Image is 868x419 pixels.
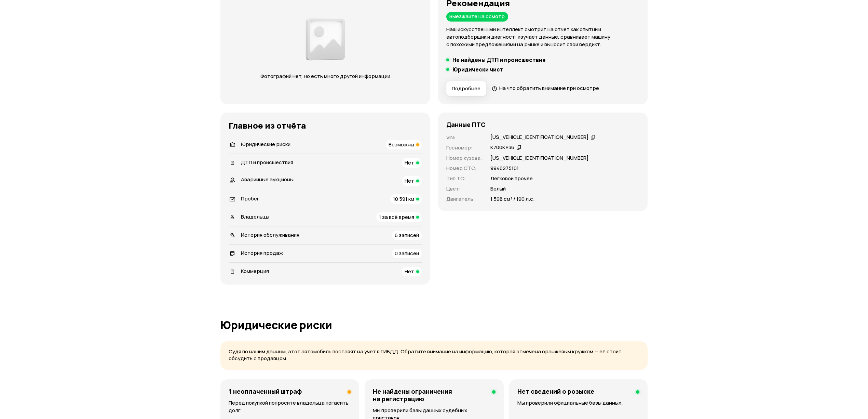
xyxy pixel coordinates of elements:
h4: Нет сведений о розыске [517,388,594,395]
p: Номер кузова : [446,154,482,162]
p: 9946275101 [490,165,519,172]
div: [US_VEHICLE_IDENTIFICATION_NUMBER] [490,134,588,141]
p: Наш искусственный интеллект смотрит на отчёт как опытный автоподборщик и диагност: изучает данные... [446,26,639,48]
p: Перед покупкой попросите владельца погасить долг. [229,399,351,414]
p: Госномер : [446,144,482,152]
span: Подробнее [452,85,480,92]
h1: Юридические риски [220,319,648,331]
span: 6 записей [395,232,419,239]
img: d89e54fb62fcf1f0.png [304,14,347,64]
div: К700КУ36 [490,144,514,151]
h5: Юридически чист [452,66,503,73]
span: На что обратить внимание при осмотре [499,84,599,92]
span: История продаж [241,249,283,257]
span: Нет [405,268,414,275]
a: На что обратить внимание при осмотре [492,84,599,92]
p: 1 598 см³ / 190 л.с. [490,195,534,203]
span: Юридические риски [241,141,290,148]
h4: Не найдены ограничения на регистрацию [373,388,487,403]
p: VIN : [446,134,482,141]
span: 10 591 км [393,195,414,202]
span: 0 записей [395,250,419,257]
span: Владельцы [241,213,269,220]
span: Коммерция [241,267,269,275]
h4: 1 неоплаченный штраф [229,388,302,395]
p: Тип ТС : [446,175,482,182]
p: Судя по нашим данным, этот автомобиль поставят на учёт в ГИБДД. Обратите внимание на информацию, ... [229,348,639,362]
p: Двигатель : [446,195,482,203]
p: Фотографий нет, но есть много другой информации [254,73,397,80]
h5: Не найдены ДТП и происшествия [452,56,545,63]
p: Белый [490,185,506,193]
div: Выезжайте на осмотр [446,12,508,22]
span: Нет [405,159,414,166]
span: Нет [405,177,414,184]
h4: Данные ПТС [446,121,486,128]
span: Аварийные аукционы [241,176,294,183]
span: Пробег [241,195,259,202]
span: Возможны [389,141,414,148]
span: 1 за всё время [379,213,414,221]
span: ДТП и происшествия [241,159,293,166]
p: Цвет : [446,185,482,193]
span: История обслуживания [241,231,299,238]
p: [US_VEHICLE_IDENTIFICATION_NUMBER] [490,154,588,162]
p: Легковой прочее [490,175,533,182]
button: Подробнее [446,81,486,96]
p: Номер СТС : [446,165,482,172]
p: Мы проверили официальные базы данных. [517,399,639,407]
h3: Главное из отчёта [229,121,422,130]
